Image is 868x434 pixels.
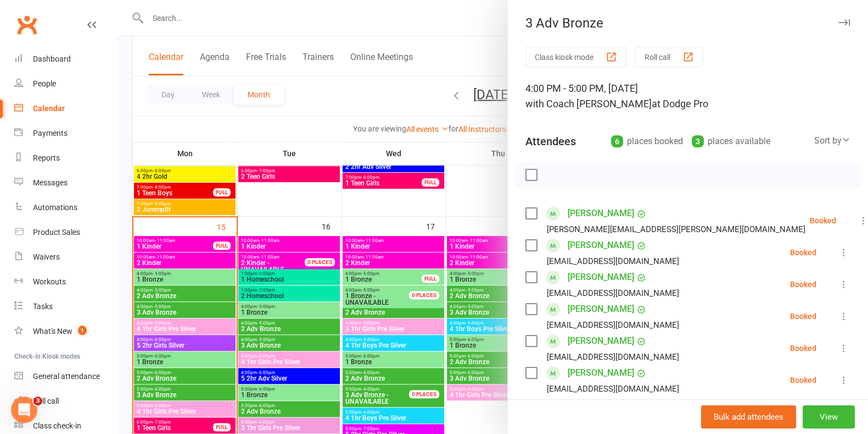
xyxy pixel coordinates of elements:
[14,389,116,414] a: Roll call
[635,47,703,67] button: Roll call
[33,277,66,286] div: Workouts
[33,153,60,162] div: Reports
[14,146,116,171] a: Reports
[547,286,679,300] div: [EMAIL_ADDRESS][DOMAIN_NAME]
[547,254,679,268] div: [EMAIL_ADDRESS][DOMAIN_NAME]
[14,121,116,146] a: Payments
[33,129,68,138] div: Payments
[701,405,796,428] button: Bulk add attendees
[33,252,60,261] div: Waivers
[14,294,116,319] a: Tasks
[14,270,116,294] a: Workouts
[33,372,100,381] div: General attendance
[33,178,68,187] div: Messages
[33,228,80,237] div: Product Sales
[652,98,708,109] span: at Dodge Pro
[568,300,634,318] a: [PERSON_NAME]
[33,327,72,336] div: What's New
[525,47,626,67] button: Class kiosk mode
[14,195,116,220] a: Automations
[790,376,816,384] div: Booked
[14,72,116,96] a: People
[33,302,53,311] div: Tasks
[814,134,850,148] div: Sort by
[78,326,87,335] span: 1
[14,96,116,121] a: Calendar
[33,54,71,63] div: Dashboard
[33,104,65,113] div: Calendar
[14,245,116,270] a: Waivers
[547,382,679,396] div: [EMAIL_ADDRESS][DOMAIN_NAME]
[33,397,59,405] div: Roll call
[547,318,679,332] div: [EMAIL_ADDRESS][DOMAIN_NAME]
[14,319,116,344] a: What's New1
[14,171,116,195] a: Messages
[33,397,42,405] span: 3
[790,344,816,352] div: Booked
[525,134,576,149] div: Attendees
[33,421,81,430] div: Class check-in
[33,203,77,212] div: Automations
[803,405,855,428] button: View
[790,249,816,256] div: Booked
[547,222,805,237] div: [PERSON_NAME][EMAIL_ADDRESS][PERSON_NAME][DOMAIN_NAME]
[568,364,634,382] a: [PERSON_NAME]
[525,81,850,112] div: 4:00 PM - 5:00 PM, [DATE]
[14,364,116,389] a: General attendance kiosk mode
[14,220,116,245] a: Product Sales
[11,397,37,423] iframe: Intercom live chat
[692,134,770,149] div: places available
[790,281,816,288] div: Booked
[525,98,652,109] span: with Coach [PERSON_NAME]
[568,268,634,286] a: [PERSON_NAME]
[810,217,836,224] div: Booked
[611,134,683,149] div: places booked
[568,332,634,350] a: [PERSON_NAME]
[13,11,41,39] a: Clubworx
[14,47,116,72] a: Dashboard
[568,205,634,222] a: [PERSON_NAME]
[547,350,679,364] div: [EMAIL_ADDRESS][DOMAIN_NAME]
[568,237,634,254] a: [PERSON_NAME]
[790,312,816,320] div: Booked
[692,135,704,147] div: 3
[33,79,56,88] div: People
[611,135,623,147] div: 6
[508,15,868,31] div: 3 Adv Bronze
